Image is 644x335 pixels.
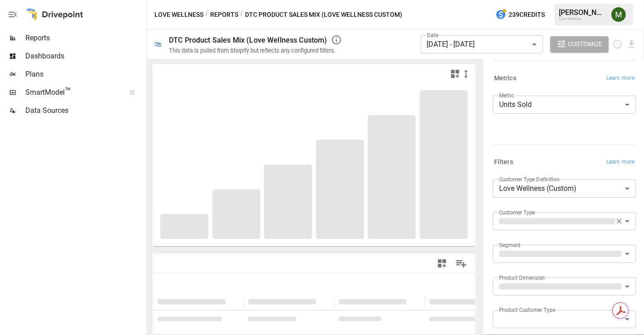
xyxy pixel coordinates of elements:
[451,253,471,274] button: Manage Columns
[421,35,543,53] div: [DATE] - [DATE]
[154,9,203,20] button: Love Wellness
[499,209,535,216] label: Customer Type
[210,9,238,20] button: Reports
[493,180,636,198] div: Love Wellness (Custom)
[499,241,520,249] label: Segment
[499,306,555,314] label: Product Customer Type
[25,87,120,98] span: SmartModel
[240,9,243,20] div: /
[494,157,513,167] h6: Filters
[626,39,637,49] button: Download report
[494,73,516,83] h6: Metrics
[205,9,208,20] div: /
[606,2,631,27] button: Meredith Lacasse
[169,36,327,44] div: DTC Product Sales Mix (Love Wellness Custom)
[559,17,606,21] div: Love Wellness
[427,31,438,39] label: Date
[25,105,145,116] span: Data Sources
[154,40,162,49] div: 🛍
[226,295,239,308] button: Sort
[509,9,545,20] span: 239 Credits
[25,51,145,62] span: Dashboards
[169,47,336,54] div: This data is pulled from Shopify but reflects any configured filters.
[499,175,560,183] label: Customer Type Definition
[492,6,548,23] button: 239Credits
[612,39,623,49] button: Schedule report
[606,158,634,167] span: Learn more
[25,33,145,44] span: Reports
[65,86,71,97] span: ™
[317,295,330,308] button: Sort
[25,69,145,80] span: Plans
[493,96,636,114] div: Units Sold
[499,274,545,282] label: Product Dimension
[550,36,609,53] button: Customize
[499,92,514,99] label: Metric
[606,74,634,83] span: Learn more
[568,39,602,50] span: Customize
[408,295,420,308] button: Sort
[611,7,626,22] img: Meredith Lacasse
[559,8,606,17] div: [PERSON_NAME]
